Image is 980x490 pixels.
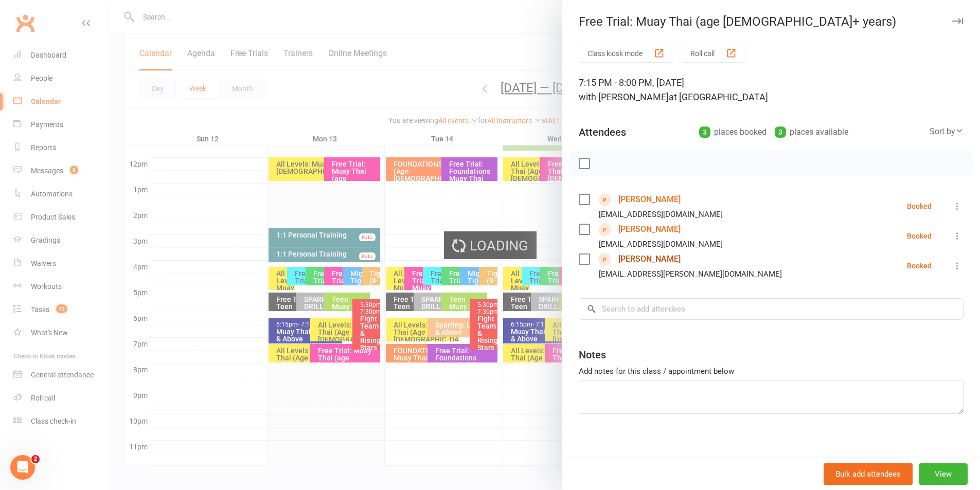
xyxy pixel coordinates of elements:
[699,125,767,139] div: places booked
[775,125,848,139] div: places available
[907,262,932,269] div: Booked
[579,44,673,63] button: Class kiosk mode
[599,238,723,251] div: [EMAIL_ADDRESS][DOMAIN_NAME]
[579,298,964,320] input: Search to add attendees
[562,14,980,29] div: Free Trial: Muay Thai (age [DEMOGRAPHIC_DATA]+ years)
[699,126,710,138] div: 3
[599,208,723,221] div: [EMAIL_ADDRESS][DOMAIN_NAME]
[930,125,964,138] div: Sort by
[579,76,964,104] div: 7:15 PM - 8:00 PM, [DATE]
[669,92,768,102] span: at [GEOGRAPHIC_DATA]
[618,221,681,238] a: [PERSON_NAME]
[579,125,626,139] div: Attendees
[618,251,681,267] a: [PERSON_NAME]
[682,44,745,63] button: Roll call
[579,348,606,362] div: Notes
[775,126,786,138] div: 3
[618,191,681,208] a: [PERSON_NAME]
[919,463,968,485] button: View
[579,365,964,377] div: Add notes for this class / appointment below
[599,267,782,281] div: [EMAIL_ADDRESS][PERSON_NAME][DOMAIN_NAME]
[31,455,40,463] span: 2
[907,203,932,210] div: Booked
[10,455,35,480] iframe: Intercom live chat
[907,232,932,240] div: Booked
[824,463,913,485] button: Bulk add attendees
[579,92,669,102] span: with [PERSON_NAME]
